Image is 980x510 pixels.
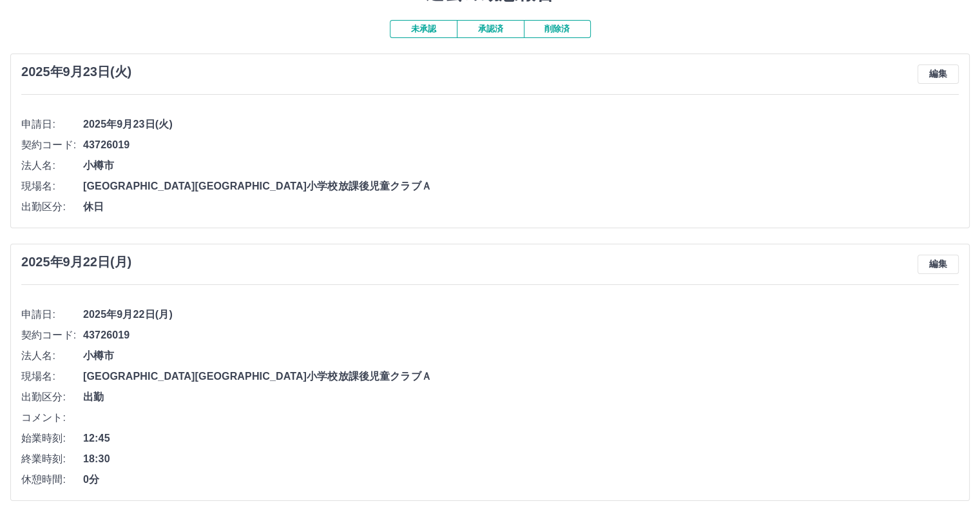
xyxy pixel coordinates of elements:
[83,451,959,467] span: 18:30
[21,255,131,270] h3: 2025年9月22日(月)
[457,20,524,38] button: 承認済
[390,20,457,38] button: 未承認
[83,369,959,384] span: [GEOGRAPHIC_DATA][GEOGRAPHIC_DATA]小学校放課後児童クラブＡ
[83,328,959,343] span: 43726019
[21,410,83,426] span: コメント:
[21,369,83,384] span: 現場名:
[83,431,959,446] span: 12:45
[83,179,959,194] span: [GEOGRAPHIC_DATA][GEOGRAPHIC_DATA]小学校放課後児童クラブＡ
[83,472,959,487] span: 0分
[21,179,83,194] span: 現場名:
[21,117,83,132] span: 申請日:
[21,431,83,446] span: 始業時刻:
[21,472,83,487] span: 休憩時間:
[83,389,959,405] span: 出勤
[524,20,591,38] button: 削除済
[21,64,131,79] h3: 2025年9月23日(火)
[83,137,959,153] span: 43726019
[21,451,83,467] span: 終業時刻:
[21,389,83,405] span: 出勤区分:
[21,199,83,215] span: 出勤区分:
[83,117,959,132] span: 2025年9月23日(火)
[83,307,959,322] span: 2025年9月22日(月)
[918,255,959,274] button: 編集
[83,158,959,173] span: 小樽市
[21,307,83,322] span: 申請日:
[21,158,83,173] span: 法人名:
[918,64,959,84] button: 編集
[21,348,83,364] span: 法人名:
[83,348,959,364] span: 小樽市
[21,137,83,153] span: 契約コード:
[21,328,83,343] span: 契約コード:
[83,199,959,215] span: 休日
